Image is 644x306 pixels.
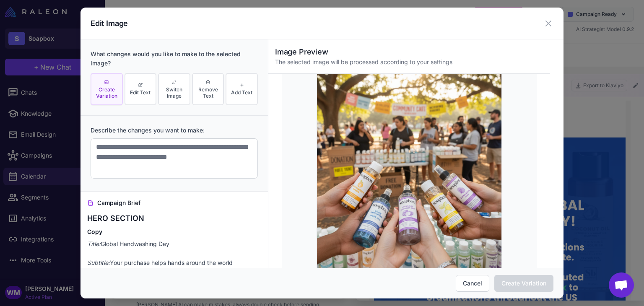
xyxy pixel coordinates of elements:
span: Remove Text [195,86,222,99]
h3: HERO SECTION [87,213,261,224]
em: Subtitle: [87,259,110,266]
span: Edit Text [130,89,151,96]
span: Create Variation [93,86,120,99]
span: Switch Image [161,86,188,99]
button: Create Variation [494,275,553,292]
span: Add Text [231,89,252,96]
div: What changes would you like to make to the selected image? [91,49,258,68]
button: Add Text [226,73,258,105]
h4: Campaign Brief [87,198,261,207]
button: Cancel [456,275,489,292]
button: Create Variation [91,73,123,105]
h4: Copy [87,228,261,236]
div: Open chat [609,272,634,298]
button: Edit Text [125,73,157,105]
label: Describe the changes you want to make: [91,126,258,135]
button: Switch Image [158,73,190,105]
p: Global Handwashing Day Your purchase helps hands around the world LEARN MORE [87,239,261,287]
img: Diverse hands holding Soapbox hand soap products in a community setting. [317,66,501,276]
button: Remove Text [192,73,224,105]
